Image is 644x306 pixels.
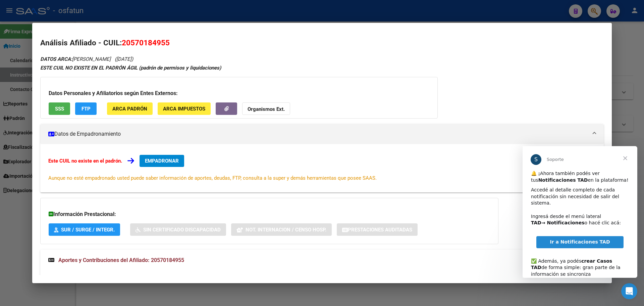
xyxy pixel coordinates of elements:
[107,102,153,115] button: ARCA Padrón
[40,65,221,71] strong: ESTE CUIL NO EXISTE EN EL PADRÓN ÁGIL (padrón de permisos y liquidaciones)
[40,144,604,192] div: Datos de Empadronamiento
[231,223,332,236] button: Not. Internacion / Censo Hosp.
[115,56,133,62] span: ([DATE])
[8,105,106,151] div: ✅ Además, ya podés de forma simple: gran parte de la información se sincroniza automáticamente y ...
[55,106,64,112] span: SSS
[122,38,170,47] span: 20570184955
[40,56,72,62] strong: DATOS ARCA:
[61,227,115,233] span: SUR / SURGE / INTEGR.
[82,106,91,112] span: FTP
[48,175,377,181] span: Aunque no esté empadronado usted puede saber información de aportes, deudas, FTP, consulta a la s...
[621,283,637,299] iframe: Intercom live chat
[348,227,412,233] span: Prestaciones Auditadas
[49,223,120,236] button: SUR / SURGE / INTEGR.
[158,102,211,115] button: ARCA Impuestos
[40,56,111,62] span: [PERSON_NAME]
[49,210,490,218] h3: Información Prestacional:
[40,250,604,271] mat-expansion-panel-header: Aportes y Contribuciones del Afiliado: 20570184955
[58,257,184,263] span: Aportes y Contribuciones del Afiliado: 20570184955
[75,102,97,115] button: FTP
[48,130,588,138] mat-panel-title: Datos de Empadronamiento
[242,102,290,115] button: Organismos Ext.
[337,223,418,236] button: Prestaciones Auditadas
[49,89,429,97] h3: Datos Personales y Afiliatorios según Entes Externos:
[140,155,184,167] button: EMPADRONAR
[49,102,70,115] button: SSS
[523,146,637,278] iframe: Intercom live chat mensaje
[145,158,179,164] span: EMPADRONAR
[143,227,221,233] span: Sin Certificado Discapacidad
[112,106,147,112] span: ARCA Padrón
[40,37,604,49] h2: Análisis Afiliado - CUIL:
[40,124,604,144] mat-expansion-panel-header: Datos de Empadronamiento
[48,158,122,164] strong: Este CUIL no existe en el padrón.
[246,227,326,233] span: Not. Internacion / Censo Hosp.
[130,223,226,236] button: Sin Certificado Discapacidad
[248,106,285,112] strong: Organismos Ext.
[163,106,205,112] span: ARCA Impuestos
